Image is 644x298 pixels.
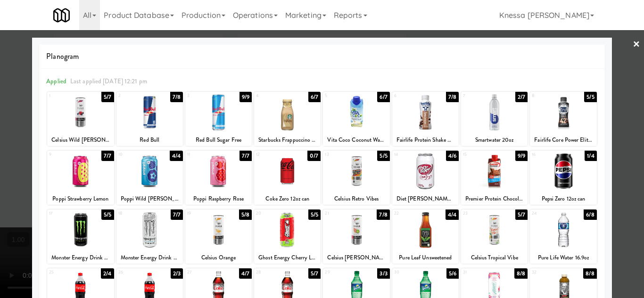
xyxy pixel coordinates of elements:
[254,92,321,146] div: 46/7Starbucks Frappuccino Vanilla
[256,268,288,276] div: 28
[446,209,459,220] div: 4/4
[116,151,183,205] div: 104/4Poppi Wild [PERSON_NAME]
[239,209,252,220] div: 5/8
[392,92,459,146] div: 67/8Fairlife Protein Shake Chocolate
[530,193,596,205] div: Pepsi Zero 12oz can
[323,209,389,264] div: 217/8Celsius [PERSON_NAME]
[583,268,596,279] div: 8/8
[187,268,219,276] div: 27
[118,193,182,205] div: Poppi Wild [PERSON_NAME]
[49,252,112,264] div: Monster Energy Drink (16oz)
[118,134,182,146] div: Red Bull
[463,92,495,100] div: 7
[70,77,147,86] span: Last applied [DATE] 12:21 pm
[239,268,252,279] div: 4/7
[446,268,459,279] div: 5/6
[256,193,319,205] div: Coke Zero 12oz can
[47,209,114,264] div: 175/5Monster Energy Drink (16oz)
[185,209,252,264] div: 195/8Celsius Orange
[377,151,389,161] div: 5/5
[187,209,219,217] div: 19
[47,193,114,205] div: Poppi Strawberry Lemon
[515,92,528,102] div: 2/7
[187,134,250,146] div: Red Bull Sugar Free
[463,151,495,159] div: 15
[46,77,66,86] span: Applied
[187,151,219,159] div: 11
[323,193,389,205] div: Celsius Retro Vibes
[171,209,183,220] div: 7/7
[101,151,114,161] div: 7/7
[116,92,183,146] div: 27/8Red Bull
[187,193,250,205] div: Poppi Raspberry Rose
[462,252,526,264] div: Celsius Tropical Vibe
[461,134,528,146] div: Smartwater 20oz
[392,193,459,205] div: Diet [PERSON_NAME] 12oz can
[325,268,356,276] div: 29
[446,151,459,161] div: 4/6
[377,92,389,102] div: 6/7
[394,151,426,159] div: 14
[308,209,321,220] div: 5/5
[532,151,563,159] div: 16
[118,151,150,159] div: 10
[256,252,319,264] div: Ghost Energy Cherry Limeade
[118,209,150,217] div: 18
[254,134,321,146] div: Starbucks Frappuccino Vanilla
[46,49,597,64] span: Planogram
[532,268,563,276] div: 32
[394,92,426,100] div: 6
[118,268,150,276] div: 26
[49,193,112,205] div: Poppi Strawberry Lemon
[53,7,70,24] img: Micromart
[392,252,459,264] div: Pure Leaf Unsweetened
[394,209,426,217] div: 22
[377,209,389,220] div: 7/8
[324,252,388,264] div: Celsius [PERSON_NAME]
[49,209,81,217] div: 17
[584,209,596,220] div: 6/8
[308,268,321,279] div: 5/7
[49,151,81,159] div: 9
[585,151,596,161] div: 1/4
[530,252,596,264] div: Pure Life Water 16.9oz
[116,252,183,264] div: Monster Energy Drink Zero Ultra (16oz)
[323,134,389,146] div: Vita Coco Coconut Water
[462,134,526,146] div: Smartwater 20oz
[187,252,250,264] div: Celsius Orange
[101,92,114,102] div: 5/7
[47,252,114,264] div: Monster Energy Drink (16oz)
[462,193,526,205] div: Premier Protein Chocolate
[325,92,356,100] div: 5
[256,92,288,100] div: 4
[185,134,252,146] div: Red Bull Sugar Free
[101,268,114,279] div: 2/4
[170,151,183,161] div: 4/4
[254,252,321,264] div: Ghost Energy Cherry Limeade
[463,209,495,217] div: 23
[307,151,321,161] div: 0/7
[394,252,457,264] div: Pure Leaf Unsweetened
[324,134,388,146] div: Vita Coco Coconut Water
[49,268,81,276] div: 25
[530,209,596,264] div: 246/8Pure Life Water 16.9oz
[256,151,288,159] div: 12
[47,92,114,146] div: 15/7Celsius Wild [PERSON_NAME]
[254,151,321,205] div: 120/7Coke Zero 12oz can
[116,134,183,146] div: Red Bull
[531,134,595,146] div: Fairlife Core Power Elite 42g
[325,209,356,217] div: 21
[532,209,563,217] div: 24
[325,151,356,159] div: 13
[185,92,252,146] div: 39/9Red Bull Sugar Free
[116,193,183,205] div: Poppi Wild [PERSON_NAME]
[530,92,596,146] div: 85/5Fairlife Core Power Elite 42g
[323,151,389,205] div: 135/5Celsius Retro Vibes
[256,209,288,217] div: 20
[394,193,457,205] div: Diet [PERSON_NAME] 12oz can
[394,268,426,276] div: 30
[170,92,183,102] div: 7/8
[584,92,596,102] div: 5/5
[531,193,595,205] div: Pepsi Zero 12oz can
[531,252,595,264] div: Pure Life Water 16.9oz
